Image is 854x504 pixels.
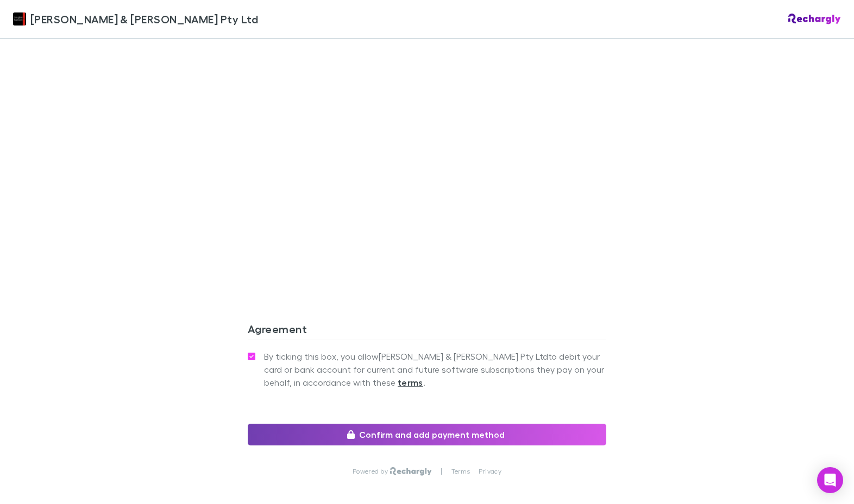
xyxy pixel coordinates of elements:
p: | [441,467,442,476]
a: Terms [451,467,470,476]
img: Rechargly Logo [390,467,432,476]
img: Rechargly Logo [788,14,841,24]
p: Powered by [353,467,390,476]
a: Privacy [479,467,501,476]
h3: Agreement [248,322,606,340]
span: [PERSON_NAME] & [PERSON_NAME] Pty Ltd [30,11,258,27]
iframe: Secure address input frame [246,22,608,272]
div: Open Intercom Messenger [817,467,843,493]
strong: terms [398,377,423,388]
span: By ticking this box, you allow [PERSON_NAME] & [PERSON_NAME] Pty Ltd to debit your card or bank a... [264,350,606,389]
img: Douglas & Harrison Pty Ltd's Logo [13,12,26,25]
button: Confirm and add payment method [248,424,606,445]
